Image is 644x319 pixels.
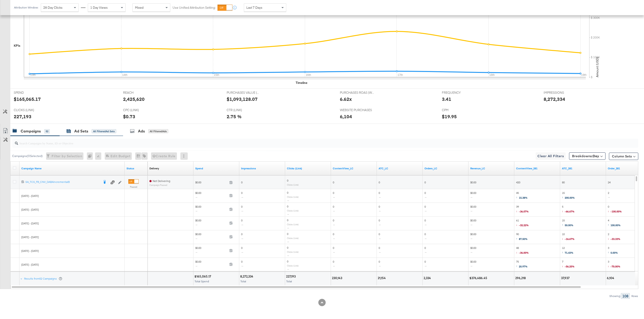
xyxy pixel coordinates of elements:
[287,240,291,243] span: ↔
[470,264,474,268] span: ↔
[241,195,245,199] span: ↔
[333,167,375,170] a: ContentView_LC
[516,191,528,201] span: 45
[470,219,476,228] span: $0.00
[379,237,383,240] span: ↔
[470,167,512,170] a: Revenue_LC
[424,250,428,254] span: ↔
[173,5,216,10] label: Use Unified Attribution Setting:
[135,5,143,10] span: Mixed
[20,272,63,286] div: Results from52 Campaigns
[565,251,573,254] span: 71.43%
[611,265,620,268] span: -70.00%
[608,264,611,268] span: ↓
[565,265,575,268] span: -56.25%
[195,167,237,170] a: The total amount spent to date.
[333,181,334,184] span: 0
[424,219,428,228] span: 0
[609,153,638,160] button: Column Sets
[333,260,337,269] span: 0
[287,232,288,236] span: 0
[608,232,620,242] span: 2
[195,280,209,283] span: Total Spend
[562,219,573,228] span: 15
[519,251,529,254] span: -36.00%
[379,219,383,228] span: 0
[195,205,228,214] span: $0.00
[470,246,476,256] span: $0.00
[424,205,428,214] span: 0
[333,250,337,254] span: ↔
[562,195,565,199] span: ↑
[424,223,428,226] span: ↔
[128,185,139,188] label: Paused
[127,167,146,170] a: Shows the current state of your Ad Campaign.
[241,209,245,213] span: ↔
[562,237,565,240] span: ↓
[516,250,519,254] span: ↓
[92,129,116,133] div: All Filtered Ad Sets
[562,250,565,254] span: ↑
[149,167,159,170] div: Delivery
[241,205,245,214] span: 0
[442,96,451,102] div: 3.41
[516,223,519,226] span: ↓
[537,153,564,159] span: Clear All Filters
[424,209,428,213] span: ↔
[516,237,519,240] span: ↑
[14,96,41,102] div: $165,065.17
[608,209,611,213] span: ↓
[424,237,428,240] span: ↔
[286,280,292,283] span: Total
[21,235,39,239] span: [DATE] - [DATE]
[287,183,299,186] sub: Clicks (Link)
[21,129,41,134] div: Campaigns
[138,129,145,134] div: Ads
[287,237,299,239] sub: Clicks (Link)
[287,212,291,216] span: ↔
[593,154,599,158] b: Day
[241,264,245,268] span: ↔
[562,223,565,226] span: ↑
[195,250,203,254] span: ↔
[241,260,245,269] span: 0
[287,191,288,194] span: 0
[241,232,245,242] span: 0
[562,167,604,170] a: ATC_281
[241,219,245,228] span: 0
[287,167,329,170] a: The number of clicks on links appearing on your ad or Page that direct people to your sites off F...
[516,167,558,170] a: ContentView_281
[469,276,489,280] div: $376,486.45
[241,250,245,254] span: ↔
[470,209,474,213] span: ↔
[519,210,529,213] span: -36.07%
[21,263,39,266] span: [DATE] - [DATE]
[333,237,337,240] span: ↔
[379,191,383,201] span: 0
[14,6,39,9] div: Attribution Window:
[340,108,374,112] span: WEBSITE PURCHASES
[519,196,528,199] span: 15.38%
[241,246,245,256] span: 0
[287,195,299,198] sub: Clicks (Link)
[608,250,611,254] span: ↑
[424,232,428,242] span: 0
[333,209,337,213] span: ↔
[287,179,288,182] span: 0
[333,223,337,226] span: ↔
[607,276,616,280] div: 6,104
[516,232,528,242] span: 90
[595,57,599,77] text: Amount (USD)
[333,191,337,201] span: 0
[572,154,599,158] span: Breakdowns:
[286,274,297,279] div: 227,193
[470,260,476,269] span: $0.00
[14,91,48,95] span: SPEND
[536,152,566,160] button: Clear All Filters
[195,232,228,242] span: $0.00
[123,96,145,102] div: 2,425,620
[240,280,246,283] span: Total
[562,205,575,214] span: 5
[287,254,291,257] span: ↔
[340,96,352,102] div: 6.62x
